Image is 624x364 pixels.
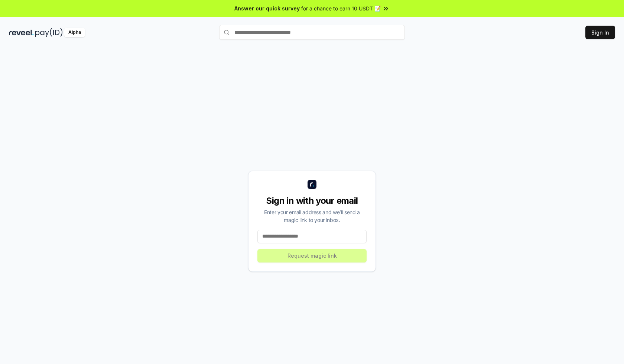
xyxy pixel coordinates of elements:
[9,28,34,37] img: reveel_dark
[308,180,316,189] img: logo_small
[301,4,381,12] span: for a chance to earn 10 USDT 📝
[585,26,615,39] button: Sign In
[234,4,300,12] span: Answer our quick survey
[64,28,85,37] div: Alpha
[257,208,367,224] div: Enter your email address and we’ll send a magic link to your inbox.
[35,28,63,37] img: pay_id
[257,195,367,207] div: Sign in with your email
